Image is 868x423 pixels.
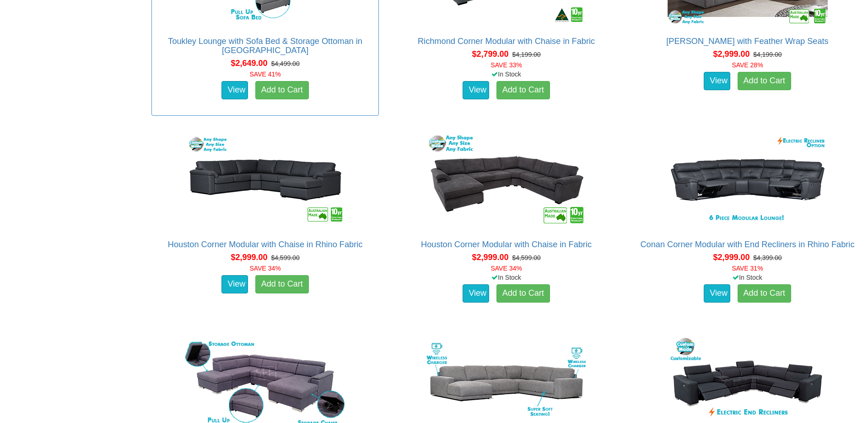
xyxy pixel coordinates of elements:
[713,253,749,262] span: $2,999.00
[271,254,299,261] del: $4,599.00
[732,61,763,69] font: SAVE 28%
[391,70,622,79] div: In Stock
[632,273,863,282] div: In Stock
[463,81,489,99] a: View
[472,49,508,59] span: $2,799.00
[168,37,362,55] a: Toukley Lounge with Sofa Bed & Storage Ottoman in [GEOGRAPHIC_DATA]
[640,240,854,249] a: Conan Corner Modular with End Recliners in Rhino Fabric
[255,81,309,99] a: Add to Cart
[704,72,730,90] a: View
[753,51,782,58] del: $4,199.00
[738,72,791,90] a: Add to Cart
[168,240,363,249] a: Houston Corner Modular with Chaise in Rhino Fabric
[418,37,595,46] a: Richmond Corner Modular with Chaise in Fabric
[491,265,522,272] font: SAVE 34%
[221,275,248,293] a: View
[665,130,830,231] img: Conan Corner Modular with End Recliners in Rhino Fabric
[271,60,299,67] del: $4,499.00
[753,254,782,261] del: $4,399.00
[255,275,309,293] a: Add to Cart
[496,284,550,303] a: Add to Cart
[250,70,281,78] font: SAVE 41%
[231,59,268,68] span: $2,649.00
[512,254,540,261] del: $4,599.00
[250,265,281,272] font: SAVE 34%
[391,273,622,282] div: In Stock
[221,81,248,99] a: View
[472,253,508,262] span: $2,999.00
[424,130,589,231] img: Houston Corner Modular with Chaise in Fabric
[738,284,791,303] a: Add to Cart
[463,284,489,303] a: View
[421,240,592,249] a: Houston Corner Modular with Chaise in Fabric
[512,51,540,58] del: $4,199.00
[704,284,730,303] a: View
[713,49,749,59] span: $2,999.00
[666,37,828,46] a: [PERSON_NAME] with Feather Wrap Seats
[491,61,522,69] font: SAVE 33%
[732,265,763,272] font: SAVE 31%
[183,130,348,231] img: Houston Corner Modular with Chaise in Rhino Fabric
[496,81,550,99] a: Add to Cart
[231,253,268,262] span: $2,999.00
